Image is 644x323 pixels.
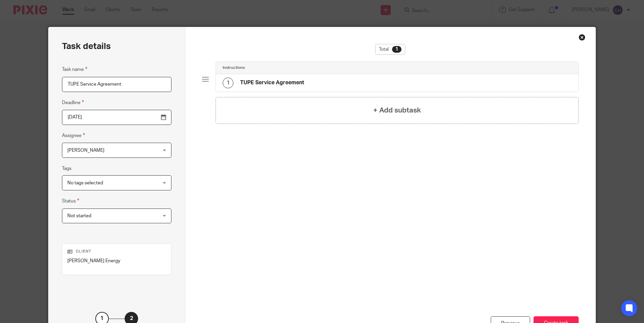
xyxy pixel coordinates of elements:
[67,258,166,264] p: [PERSON_NAME] Energy
[223,65,245,71] h4: Instructions
[67,249,166,254] p: Client
[67,214,91,218] span: Not started
[373,105,421,116] h4: + Add subtask
[62,65,87,73] label: Task name
[62,77,171,92] input: Task name
[62,110,171,125] input: Use the arrow keys to pick a date
[62,99,84,106] label: Deadline
[62,132,85,139] label: Assignee
[223,78,233,88] div: 1
[67,148,104,153] span: [PERSON_NAME]
[392,46,401,53] div: 1
[62,165,71,172] label: Tags
[375,44,405,55] div: Total
[240,79,304,86] h4: TUPE Service Agreement
[62,197,79,205] label: Status
[62,41,111,52] h2: Task details
[579,34,585,41] div: Close this dialog window
[67,181,103,185] span: No tags selected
